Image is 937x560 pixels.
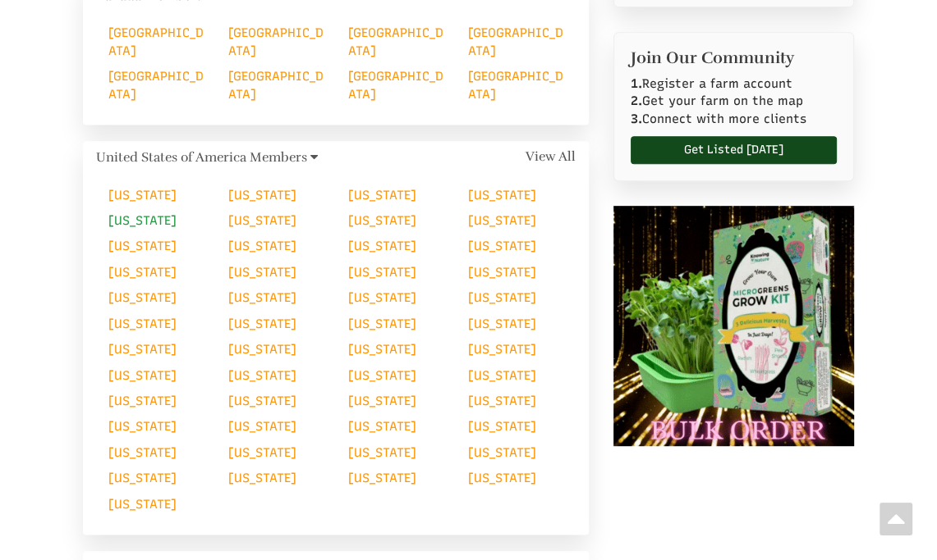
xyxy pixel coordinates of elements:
a: [US_STATE] [348,316,416,331]
a: [US_STATE] [108,471,177,485]
a: [US_STATE] [468,445,536,460]
a: [US_STATE] [228,394,296,408]
a: [US_STATE] [348,419,416,434]
img: ezgif com optimize [613,206,854,446]
a: [US_STATE] [348,445,416,460]
a: [US_STATE] [228,471,296,485]
a: [US_STATE] [228,316,296,331]
a: [US_STATE] [348,213,416,228]
a: [US_STATE] [108,497,177,512]
a: [US_STATE] [228,342,296,357]
a: [US_STATE] [348,471,416,485]
a: [GEOGRAPHIC_DATA] [108,25,204,57]
a: [US_STATE] [468,213,536,228]
a: [GEOGRAPHIC_DATA] [348,25,443,57]
b: 1. [631,76,642,91]
a: [US_STATE] [228,419,296,434]
a: [US_STATE] [108,342,177,357]
a: [US_STATE] [228,188,296,203]
a: [US_STATE] [468,188,536,203]
a: [US_STATE] [108,445,177,460]
a: [US_STATE] [228,290,296,305]
a: [US_STATE] [108,188,177,203]
a: [US_STATE] [468,419,536,434]
a: [GEOGRAPHIC_DATA] [228,69,324,101]
a: [GEOGRAPHIC_DATA] [348,69,443,101]
a: [US_STATE] [108,316,177,331]
a: [US_STATE] [348,188,416,203]
a: [US_STATE] [468,239,536,253]
a: [US_STATE] [468,342,536,357]
a: [US_STATE] [228,213,296,228]
a: [GEOGRAPHIC_DATA] [468,25,563,57]
a: [US_STATE] [468,316,536,331]
a: [GEOGRAPHIC_DATA] [108,69,204,101]
p: Register a farm account Get your farm on the map Connect with more clients [631,75,837,128]
b: 3. [631,112,642,126]
a: [US_STATE] [468,290,536,305]
a: [US_STATE] [108,368,177,383]
a: [US_STATE] [108,290,177,305]
a: [US_STATE] [348,265,416,280]
a: Get Listed [DATE] [631,136,837,164]
a: [US_STATE] [228,239,296,253]
a: [US_STATE] [108,239,177,253]
a: [US_STATE] [468,394,536,408]
a: [US_STATE] [348,394,416,408]
a: [GEOGRAPHIC_DATA] [468,69,563,101]
a: [US_STATE] [348,368,416,383]
a: [US_STATE] [468,471,536,485]
a: [US_STATE] [468,265,536,280]
a: [US_STATE] [348,342,416,357]
a: [US_STATE] [108,419,177,434]
a: [US_STATE] [108,265,177,280]
a: [US_STATE] [228,265,296,280]
span: View All [526,150,576,165]
a: [US_STATE] [348,290,416,305]
a: [GEOGRAPHIC_DATA] [228,25,324,57]
a: [US_STATE] [108,394,177,408]
h2: Join Our Community [631,49,837,67]
a: United States of America Members [96,149,307,166]
a: [US_STATE] [228,445,296,460]
a: [US_STATE] [348,239,416,253]
a: [US_STATE] [228,368,296,383]
a: [US_STATE] [468,368,536,383]
a: [US_STATE] [108,213,177,228]
b: 2. [631,93,642,108]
